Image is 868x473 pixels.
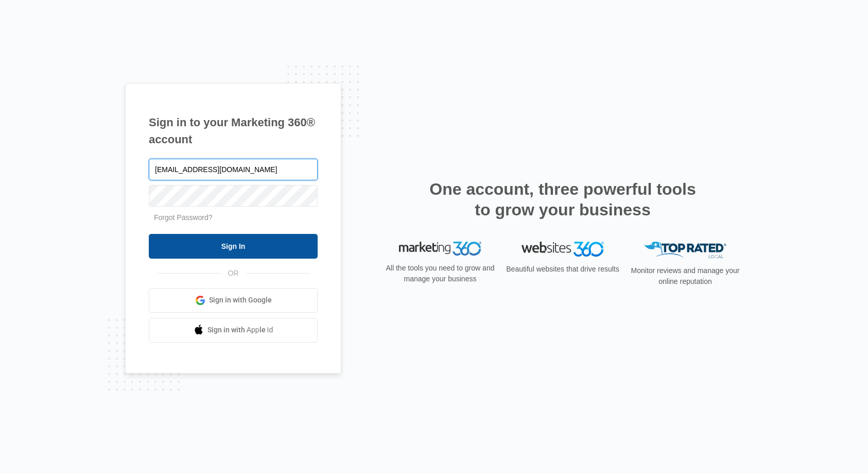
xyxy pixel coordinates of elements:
span: OR [221,268,246,279]
img: Websites 360 [522,242,604,257]
a: Sign in with Apple Id [149,318,318,343]
a: Sign in with Google [149,288,318,313]
p: All the tools you need to grow and manage your business [383,263,498,284]
a: Forgot Password? [154,213,213,222]
img: Marketing 360 [399,242,481,256]
p: Beautiful websites that drive results [505,264,620,275]
input: Email [149,159,318,180]
input: Sign In [149,234,318,259]
h1: Sign in to your Marketing 360® account [149,114,318,148]
span: Sign in with Apple Id [207,325,273,335]
h2: One account, three powerful tools to grow your business [426,179,699,220]
img: Top Rated Local [644,242,726,259]
p: Monitor reviews and manage your online reputation [628,265,743,287]
span: Sign in with Google [209,295,272,306]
